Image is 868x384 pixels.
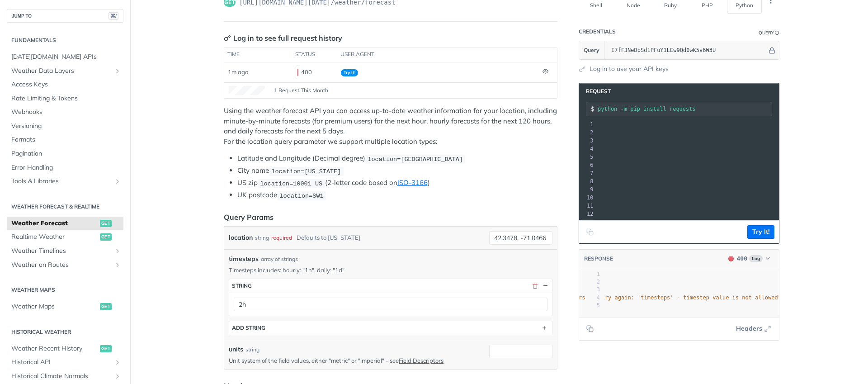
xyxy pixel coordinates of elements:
[114,359,121,366] button: Show subpages for Historical API
[7,244,123,258] a: Weather TimelinesShow subpages for Weather Timelines
[11,52,121,62] span: [DATE][DOMAIN_NAME] APIs
[584,322,596,336] button: Copy to clipboard
[7,300,123,313] a: Weather Mapsget
[11,94,121,103] span: Rate Limiting & Tokens
[580,177,595,185] div: 8
[7,370,123,383] a: Historical Climate NormalsShow subpages for Historical Climate Normals
[255,231,269,244] div: string
[607,41,767,59] input: apikey
[7,175,123,188] a: Tools & LibrariesShow subpages for Tools & Libraries
[224,34,231,42] svg: Key
[747,225,774,239] button: Try It!
[736,324,762,333] span: Headers
[274,86,328,95] span: 1 Request This Month
[229,321,552,335] button: ADD string
[114,373,121,380] button: Show subpages for Historical Climate Normals
[7,161,123,175] a: Error Handling
[580,120,595,128] div: 1
[7,50,123,64] a: [DATE][DOMAIN_NAME] APIs
[229,266,552,274] p: Timesteps includes: hourly: "1h", daily: "1d"
[580,169,595,177] div: 7
[114,261,121,269] button: Show subpages for Weather on Routes
[237,178,557,188] li: US zip (2-letter code based on )
[11,149,121,158] span: Pagination
[237,166,557,176] li: City name
[11,247,112,256] span: Weather Timelines
[114,67,121,75] button: Show subpages for Weather Data Layers
[229,231,253,244] label: location
[11,232,98,242] span: Realtime Weather
[579,41,604,59] button: Query
[7,147,123,161] a: Pagination
[580,210,595,218] div: 12
[586,294,600,302] div: 4
[279,192,323,199] span: location=SW1
[7,78,123,91] a: Access Keys
[229,345,243,354] label: units
[297,231,360,244] div: Defaults to [US_STATE]
[775,31,779,35] i: Information
[7,36,123,44] h2: Fundamentals
[7,286,123,294] h2: Weather Maps
[749,255,763,262] span: Log
[590,64,669,74] a: Log in to use your API keys
[767,46,777,55] button: Hide
[224,212,274,223] div: Query Params
[229,254,259,264] span: timesteps
[11,358,112,367] span: Historical API
[11,80,121,89] span: Access Keys
[100,220,112,227] span: get
[7,230,123,244] a: Realtime Weatherget
[368,156,463,162] span: location=[GEOGRAPHIC_DATA]
[731,322,774,336] button: Headers
[7,203,123,211] h2: Weather Forecast & realtime
[11,108,121,117] span: Webhooks
[11,122,121,131] span: Versioning
[114,178,121,185] button: Show subpages for Tools & Libraries
[759,29,774,36] div: Query
[7,356,123,369] a: Historical APIShow subpages for Historical API
[586,278,600,286] div: 2
[229,279,552,293] button: string
[229,356,486,365] p: Unit system of the field values, either "metric" or "imperial" - see
[114,247,121,255] button: Show subpages for Weather Timelines
[7,217,123,230] a: Weather Forecastget
[11,219,98,228] span: Weather Forecast
[100,345,112,352] span: get
[586,286,600,294] div: 3
[297,69,298,76] span: 400
[245,346,259,354] div: string
[261,255,298,263] div: array of strings
[581,88,611,95] span: Request
[728,256,734,261] span: 400
[724,254,774,263] button: 400400Log
[7,119,123,133] a: Versioning
[228,68,248,76] span: 1m ago
[232,324,265,331] div: ADD string
[11,66,112,76] span: Weather Data Layers
[7,92,123,105] a: Rate Limiting & Tokens
[737,255,747,262] span: 400
[11,344,98,353] span: Weather Recent History
[292,47,337,62] th: status
[11,177,112,186] span: Tools & Libraries
[11,372,112,381] span: Historical Climate Normals
[7,258,123,272] a: Weather on RoutesShow subpages for Weather on Routes
[337,47,539,62] th: user agent
[586,302,600,309] div: 5
[271,168,341,175] span: location=[US_STATE]
[237,153,557,164] li: Latitude and Longitude (Decimal degree)
[580,194,595,202] div: 10
[237,190,557,200] li: UK postcode
[759,29,779,36] div: QueryInformation
[397,178,428,187] a: ISO-3166
[584,46,599,54] span: Query
[7,9,123,23] button: JUMP TO⌘/
[541,282,549,290] button: Hide
[11,261,112,270] span: Weather on Routes
[580,185,595,194] div: 9
[341,69,358,76] span: Try It!
[224,106,557,147] p: Using the weather forecast API you can access up-to-date weather information for your location, i...
[7,342,123,356] a: Weather Recent Historyget
[586,270,600,278] div: 1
